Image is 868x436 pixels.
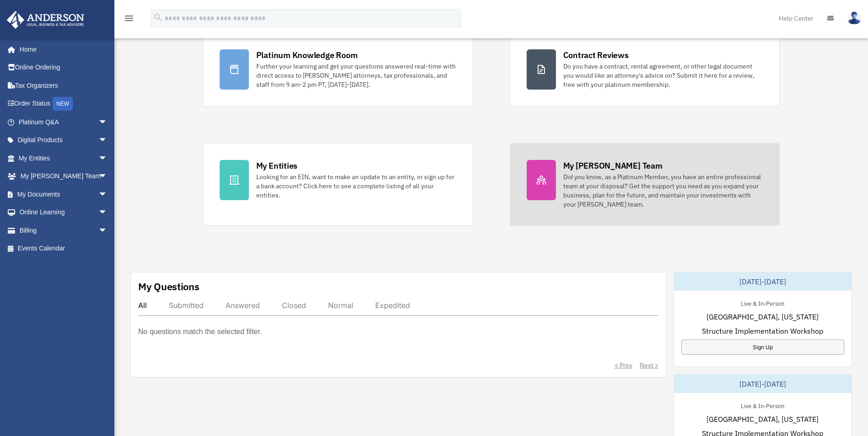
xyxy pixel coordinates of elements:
div: My Questions [138,280,199,293]
img: User Pic [847,11,861,25]
a: My Entities Looking for an EIN, want to make an update to an entity, or sign up for a bank accoun... [203,143,473,226]
img: Anderson Advisors Platinum Portal [4,11,87,29]
div: Normal [328,301,353,310]
a: Platinum Knowledge Room Further your learning and get your questions answered real-time with dire... [203,32,473,106]
span: [GEOGRAPHIC_DATA], [US_STATE] [706,414,819,425]
div: [DATE]-[DATE] [674,272,852,291]
a: Digital Productsarrow_drop_down [6,131,121,149]
a: Events Calendar [6,239,121,258]
div: Looking for an EIN, want to make an update to an entity, or sign up for a bank account? Click her... [256,172,456,200]
div: [DATE]-[DATE] [674,375,852,393]
span: arrow_drop_down [98,167,117,186]
div: Live & In-Person [733,400,792,410]
span: arrow_drop_down [98,131,117,150]
a: Online Learningarrow_drop_down [6,203,121,222]
div: Submitted [169,301,204,310]
a: My [PERSON_NAME] Teamarrow_drop_down [6,167,121,186]
p: No questions match the selected filter. [138,325,262,338]
i: search [153,12,163,22]
i: menu [124,13,135,24]
a: Sign Up [681,340,844,355]
span: Structure Implementation Workshop [702,325,823,336]
span: [GEOGRAPHIC_DATA], [US_STATE] [706,311,819,322]
div: Closed [282,301,306,310]
div: Answered [226,301,260,310]
a: Order StatusNEW [6,95,121,113]
a: Online Ordering [6,58,121,77]
div: Did you know, as a Platinum Member, you have an entire professional team at your disposal? Get th... [563,172,763,209]
span: arrow_drop_down [98,149,117,168]
span: arrow_drop_down [98,221,117,240]
a: Home [6,40,117,58]
a: My Entitiesarrow_drop_down [6,149,121,167]
span: arrow_drop_down [98,203,117,222]
div: My [PERSON_NAME] Team [563,160,663,171]
a: menu [124,16,135,24]
a: Contract Reviews Do you have a contract, rental agreement, or other legal document you would like... [510,32,780,106]
a: My [PERSON_NAME] Team Did you know, as a Platinum Member, you have an entire professional team at... [510,143,780,226]
div: Further your learning and get your questions answered real-time with direct access to [PERSON_NAM... [256,62,456,89]
div: Platinum Knowledge Room [256,49,358,61]
div: Expedited [375,301,410,310]
a: Billingarrow_drop_down [6,221,121,239]
span: arrow_drop_down [98,113,117,132]
div: Live & In-Person [733,298,792,308]
a: Tax Organizers [6,76,121,95]
div: All [138,301,147,310]
div: Contract Reviews [563,49,629,61]
div: Do you have a contract, rental agreement, or other legal document you would like an attorney's ad... [563,62,763,89]
span: arrow_drop_down [98,185,117,204]
a: Platinum Q&Aarrow_drop_down [6,113,121,131]
div: My Entities [256,160,297,171]
div: NEW [53,97,73,111]
a: My Documentsarrow_drop_down [6,185,121,203]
